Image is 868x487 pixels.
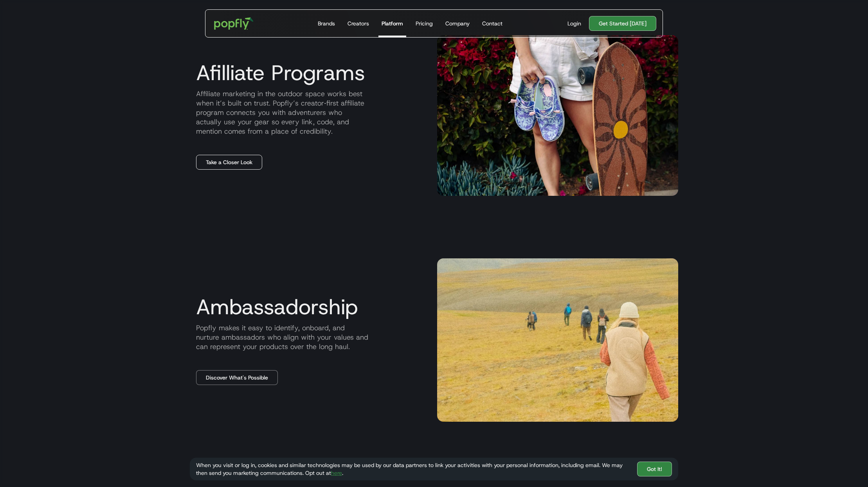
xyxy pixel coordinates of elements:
[196,155,262,170] a: Take a Closer Look
[378,10,406,37] a: Platform
[190,295,431,319] h3: Ambassadorship
[318,20,335,27] div: Brands
[412,10,436,37] a: Pricing
[196,370,278,385] a: Discover What's Possible
[331,469,342,476] a: here
[344,10,372,37] a: Creators
[479,10,506,37] a: Contact
[315,10,338,37] a: Brands
[348,20,369,27] div: Creators
[190,61,431,84] h3: Afilliate Programs
[196,461,631,477] div: When you visit or log in, cookies and similar technologies may be used by our data partners to li...
[416,20,433,27] div: Pricing
[637,462,672,476] a: Got It!
[445,20,470,27] div: Company
[209,12,259,35] a: home
[589,16,656,31] a: Get Started [DATE]
[567,20,581,27] div: Login
[190,323,431,351] p: Popfly makes it easy to identify, onboard, and nurture ambassadors who align with your values and...
[190,89,431,136] p: Affiliate marketing in the outdoor space works best when it’s built on trust. Popfly’s creator‑fi...
[382,20,403,27] div: Platform
[442,10,473,37] a: Company
[564,20,584,27] a: Login
[482,20,502,27] div: Contact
